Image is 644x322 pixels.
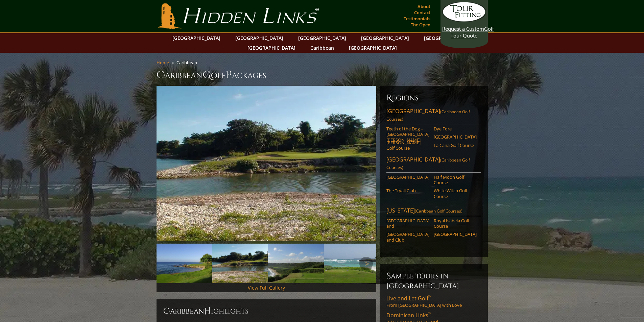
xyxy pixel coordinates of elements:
span: (Caribbean Golf Courses) [386,157,470,170]
sup: ™ [428,294,431,300]
span: (Caribbean Golf Courses) [386,109,470,122]
a: Live and Let Golf™From [GEOGRAPHIC_DATA] with Love [386,295,481,308]
a: Next [359,257,373,270]
a: [GEOGRAPHIC_DATA] and [386,218,429,229]
a: [GEOGRAPHIC_DATA] [244,43,299,53]
a: Request a CustomGolf Tour Quote [442,2,486,39]
h1: Caribbean olf ackages [157,68,488,82]
a: [US_STATE](Caribbean Golf Courses) [386,207,481,216]
a: [PERSON_NAME] Golf Course [386,140,429,151]
a: Caribbean [307,43,337,53]
a: The Open [409,20,432,29]
a: [GEOGRAPHIC_DATA] [421,33,475,43]
a: About [416,2,432,11]
a: White Witch Golf Course [434,188,477,199]
span: Request a Custom [442,25,484,32]
a: Testimonials [402,14,432,23]
a: [GEOGRAPHIC_DATA] [169,33,224,43]
a: Contact [412,8,432,17]
a: Home [157,59,169,66]
a: [GEOGRAPHIC_DATA] [386,174,429,180]
span: Dominican Links [386,312,431,319]
h6: Sample Tours in [GEOGRAPHIC_DATA] [386,271,481,291]
span: Live and Let Golf [386,295,431,302]
a: [GEOGRAPHIC_DATA](Caribbean Golf Courses) [386,156,481,173]
a: La Cana Golf Course [434,143,477,148]
a: View Full Gallery [248,284,285,291]
sup: ™ [428,311,431,317]
a: [GEOGRAPHIC_DATA] [345,43,400,53]
a: [GEOGRAPHIC_DATA] [358,33,412,43]
span: G [202,68,211,82]
a: [GEOGRAPHIC_DATA](Caribbean Golf Courses) [386,107,481,124]
a: [GEOGRAPHIC_DATA] [295,33,350,43]
a: [GEOGRAPHIC_DATA] [434,231,477,237]
span: P [225,68,232,82]
a: The Tryall Club [386,188,429,193]
span: (Caribbean Golf Courses) [415,208,462,214]
a: [GEOGRAPHIC_DATA] [434,134,477,140]
span: H [204,306,211,317]
a: [GEOGRAPHIC_DATA] [232,33,287,43]
h6: Regions [386,93,481,103]
a: Royal Isabela Golf Course [434,218,477,229]
a: Teeth of the Dog – [GEOGRAPHIC_DATA][PERSON_NAME] [386,126,429,143]
li: Caribbean [176,59,200,66]
a: Half Moon Golf Course [434,174,477,185]
h2: Caribbean ighlights [163,306,369,317]
a: [GEOGRAPHIC_DATA] and Club [386,231,429,243]
a: Dye Fore [434,126,477,131]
